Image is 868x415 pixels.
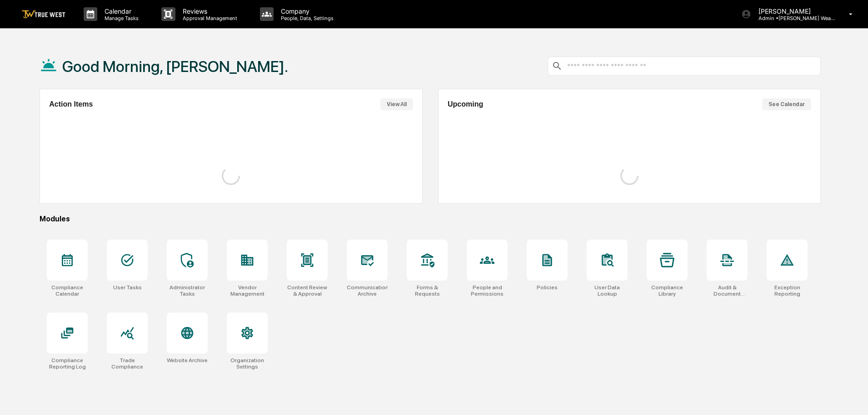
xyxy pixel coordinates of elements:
[97,15,143,21] p: Manage Tasks
[407,284,448,297] div: Forms & Requests
[167,357,208,364] div: Website Archive
[175,7,242,15] p: Reviews
[347,284,388,297] div: Communications Archive
[751,7,836,15] p: [PERSON_NAME]
[175,15,242,21] p: Approval Management
[274,15,338,21] p: People, Data, Settings
[467,284,508,297] div: People and Permissions
[647,284,688,297] div: Compliance Library
[107,357,148,370] div: Trade Compliance
[448,100,483,108] h2: Upcoming
[47,284,88,297] div: Compliance Calendar
[762,98,811,110] button: See Calendar
[62,57,288,76] h1: Good Morning, [PERSON_NAME].
[274,7,338,15] p: Company
[97,7,143,15] p: Calendar
[587,284,628,297] div: User Data Lookup
[380,98,413,110] button: View All
[47,357,88,370] div: Compliance Reporting Log
[167,284,208,297] div: Administrator Tasks
[40,215,821,223] div: Modules
[227,357,268,370] div: Organization Settings
[751,15,836,21] p: Admin • [PERSON_NAME] Wealth Management
[49,100,93,108] h2: Action Items
[113,284,142,291] div: User Tasks
[287,284,328,297] div: Content Review & Approval
[537,284,558,291] div: Policies
[767,284,808,297] div: Exception Reporting
[227,284,268,297] div: Vendor Management
[22,10,65,19] img: logo
[707,284,748,297] div: Audit & Document Logs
